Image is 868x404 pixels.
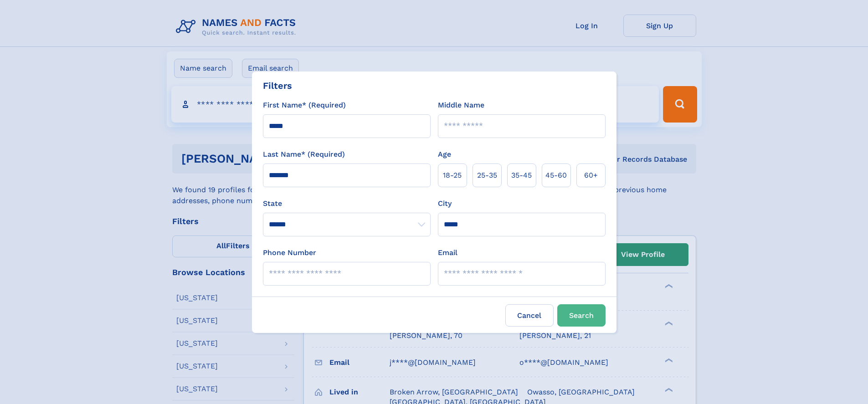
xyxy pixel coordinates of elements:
label: State [263,198,431,209]
span: 18‑25 [443,170,462,181]
span: 35‑45 [511,170,532,181]
label: Email [438,247,457,258]
label: Cancel [505,304,554,327]
label: Last Name* (Required) [263,149,345,160]
span: 25‑35 [477,170,497,181]
span: 45‑60 [545,170,567,181]
label: City [438,198,452,209]
label: First Name* (Required) [263,100,346,111]
div: Filters [263,79,292,92]
span: 60+ [584,170,598,181]
button: Search [557,304,606,327]
label: Middle Name [438,100,484,111]
label: Phone Number [263,247,316,258]
label: Age [438,149,451,160]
